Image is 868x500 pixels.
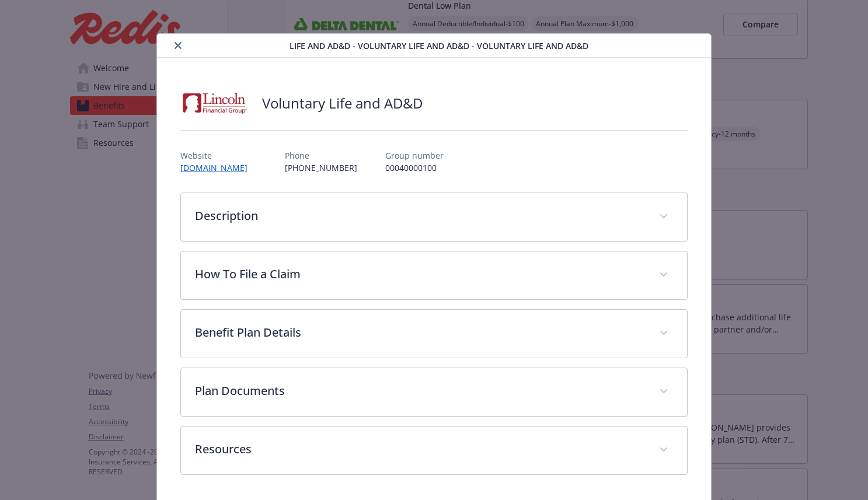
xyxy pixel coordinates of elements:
[195,382,646,400] p: Plan Documents
[285,149,357,162] p: Phone
[195,440,646,458] p: Resources
[180,86,250,121] img: Lincoln Financial Group
[180,149,257,162] p: Website
[181,426,688,474] div: Resources
[285,162,357,174] p: [PHONE_NUMBER]
[181,310,688,358] div: Benefit Plan Details
[290,40,588,52] span: Life and AD&D - Voluntary Life and AD&D - Voluntary Life and AD&D
[195,324,646,341] p: Benefit Plan Details
[195,265,646,283] p: How To File a Claim
[171,39,185,53] button: close
[262,93,423,113] h2: Voluntary Life and AD&D
[195,207,646,225] p: Description
[181,193,688,241] div: Description
[385,162,444,174] p: 00040000100
[180,162,257,173] a: [DOMAIN_NAME]
[385,149,444,162] p: Group number
[181,368,688,416] div: Plan Documents
[181,251,688,299] div: How To File a Claim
